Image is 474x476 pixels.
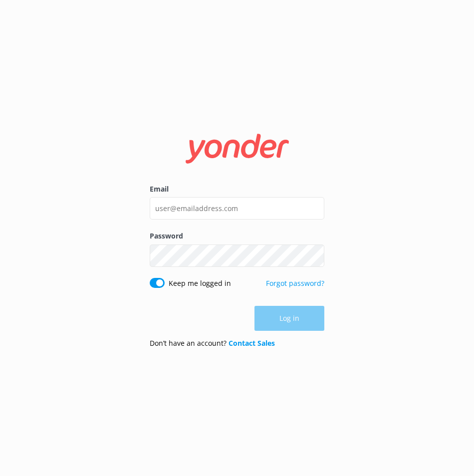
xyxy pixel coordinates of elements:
input: user@emailaddress.com [150,197,324,220]
button: Show password [304,245,324,265]
label: Keep me logged in [169,278,231,289]
label: Password [150,231,324,241]
a: Forgot password? [266,278,324,288]
p: Don’t have an account? [150,338,275,349]
a: Contact Sales [229,338,275,348]
label: Email [150,184,324,195]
